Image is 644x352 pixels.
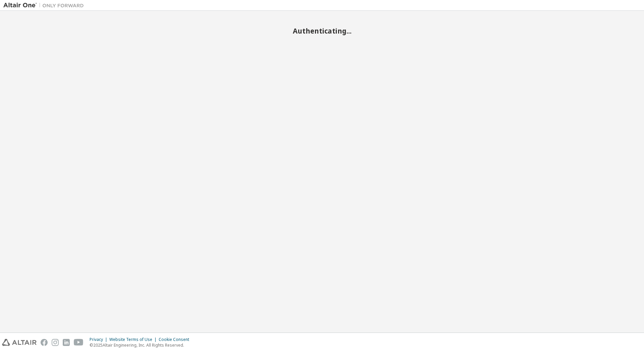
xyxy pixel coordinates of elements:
h2: Authenticating... [3,27,641,35]
div: Cookie Consent [159,337,193,342]
img: instagram.svg [52,339,59,346]
img: linkedin.svg [63,339,70,346]
img: facebook.svg [41,339,48,346]
div: Website Terms of Use [109,337,159,342]
img: Altair One [3,2,87,9]
p: © 2025 Altair Engineering, Inc. All Rights Reserved. [90,342,193,348]
div: Privacy [90,337,109,342]
img: youtube.svg [74,339,84,346]
img: altair_logo.svg [2,339,37,346]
